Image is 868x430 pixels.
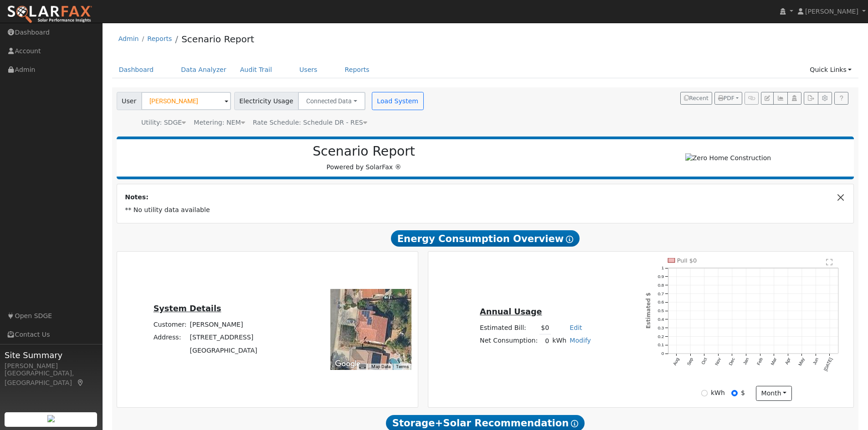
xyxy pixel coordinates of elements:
[804,92,818,105] button: Export Interval Data
[5,369,98,388] div: [GEOGRAPHIC_DATA], [GEOGRAPHIC_DATA]
[152,331,188,344] td: Address:
[570,337,591,344] a: Modify
[714,92,742,105] button: PDF
[371,364,390,370] button: Map Data
[118,35,139,42] a: Admin
[570,324,582,331] a: Edit
[233,61,279,78] a: Audit Trail
[818,92,832,105] button: Settings
[711,388,725,398] label: kWh
[141,118,186,127] div: Utility: SDGE
[718,95,734,101] span: PDF
[571,420,578,427] i: Show Help
[741,388,745,398] label: $
[823,357,833,372] text: [DATE]
[645,293,652,329] text: Estimated $
[658,343,664,348] text: 0.1
[480,307,542,316] u: Annual Usage
[539,334,551,348] td: 0
[7,5,92,24] img: SolarFax
[658,283,664,288] text: 0.8
[117,92,142,110] span: User
[714,357,722,367] text: Nov
[152,319,188,331] td: Customer:
[756,357,764,366] text: Feb
[672,357,680,366] text: Aug
[478,321,539,334] td: Estimated Bill:
[539,321,551,334] td: $0
[181,34,254,45] a: Scenario Report
[658,334,664,339] text: 0.2
[123,204,847,217] td: ** No utility data available
[154,304,221,313] u: System Details
[658,317,664,322] text: 0.4
[761,92,774,105] button: Edit User
[141,92,231,110] input: Select a User
[805,8,858,15] span: [PERSON_NAME]
[391,230,580,247] span: Energy Consumption Overview
[658,300,664,305] text: 0.6
[728,357,736,367] text: Dec
[147,35,172,42] a: Reports
[551,334,568,348] td: kWh
[662,351,664,356] text: 0
[700,357,708,365] text: Oct
[47,415,55,422] img: retrieve
[803,61,858,78] a: Quick Links
[293,61,324,78] a: Users
[658,274,664,279] text: 0.9
[685,153,771,163] img: Zero Home Construction
[826,258,832,266] text: 
[478,334,539,348] td: Net Consumption:
[188,331,259,344] td: [STREET_ADDRESS]
[742,357,750,366] text: Jan
[756,386,792,401] button: month
[770,357,778,366] text: Mar
[333,358,363,370] a: Open this area in Google Maps (opens a new window)
[680,92,712,105] button: Recent
[797,357,806,367] text: May
[784,357,792,365] text: Apr
[126,144,602,159] h2: Scenario Report
[333,358,363,370] img: Google
[125,193,149,201] strong: Notes:
[677,257,697,264] text: Pull $0
[194,118,245,127] div: Metering: NEM
[372,92,424,110] button: Load System
[686,357,694,366] text: Sep
[658,325,664,330] text: 0.3
[396,364,409,369] a: Terms (opens in new tab)
[77,379,85,386] a: Map
[188,344,259,357] td: [GEOGRAPHIC_DATA]
[188,319,259,331] td: [PERSON_NAME]
[773,92,787,105] button: Multi-Series Graph
[5,361,98,371] div: [PERSON_NAME]
[787,92,801,105] button: Login As
[731,390,738,396] input: $
[5,349,98,361] span: Site Summary
[834,92,848,105] a: Help Link
[359,364,365,370] button: Keyboard shortcuts
[121,144,607,172] div: Powered by SolarFax ®
[836,192,846,202] button: Close
[174,61,233,78] a: Data Analyzer
[338,61,376,78] a: Reports
[566,236,573,243] i: Show Help
[658,291,664,296] text: 0.7
[298,92,365,110] button: Connected Data
[112,61,161,78] a: Dashboard
[662,266,664,271] text: 1
[812,357,820,366] text: Jun
[253,119,367,126] span: Alias: None
[658,309,664,314] text: 0.5
[234,92,298,110] span: Electricity Usage
[701,390,708,396] input: kWh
